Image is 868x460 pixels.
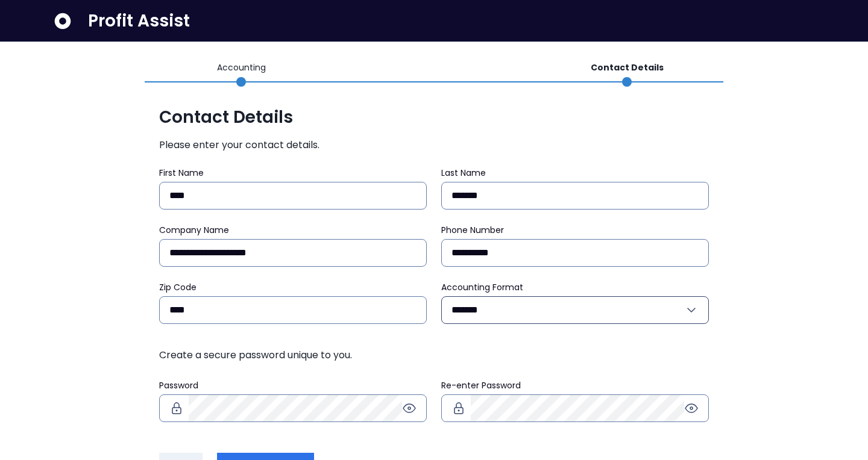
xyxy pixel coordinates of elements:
span: Re-enter Password [441,379,521,391]
span: Zip Code [159,281,197,293]
p: Contact Details [591,61,664,74]
span: Create a secure password unique to you. [159,348,709,362]
span: Profit Assist [88,10,190,32]
span: Password [159,379,198,391]
span: Last Name [441,167,486,179]
span: Accounting Format [441,281,523,293]
span: First Name [159,167,204,179]
span: Please enter your contact details. [159,138,709,152]
span: Company Name [159,224,229,236]
p: Accounting [217,61,266,74]
span: Contact Details [159,107,709,128]
span: Phone Number [441,224,504,236]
